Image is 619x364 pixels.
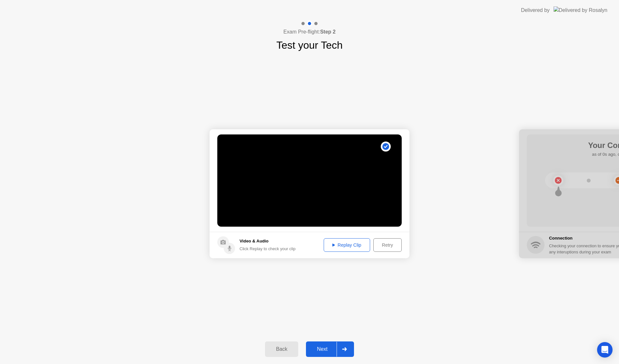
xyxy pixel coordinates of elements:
img: Delivered by Rosalyn [554,6,607,14]
button: Next [306,341,354,357]
button: Retry [373,238,402,252]
h4: Exam Pre-flight: [283,28,336,36]
h1: Test your Tech [276,37,343,53]
div: Next [308,346,337,352]
button: Back [265,341,298,357]
div: Replay Clip [326,242,368,248]
div: Open Intercom Messenger [597,342,613,358]
div: Retry [376,242,399,248]
h5: Video & Audio [240,238,296,244]
b: Step 2 [320,29,336,34]
div: Back [267,346,296,352]
div: Click Replay to check your clip [240,246,296,252]
div: Delivered by [521,6,550,14]
button: Replay Clip [324,238,370,252]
